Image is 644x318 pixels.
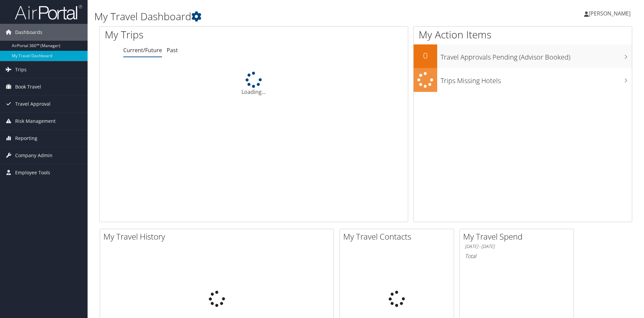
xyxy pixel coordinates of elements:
[100,72,408,96] div: Loading...
[15,78,41,95] span: Book Travel
[15,113,56,130] span: Risk Management
[414,28,632,42] h1: My Action Items
[15,24,42,41] span: Dashboards
[584,3,637,24] a: [PERSON_NAME]
[414,68,632,92] a: Trips Missing Hotels
[441,49,632,62] h3: Travel Approvals Pending (Advisor Booked)
[15,130,37,147] span: Reporting
[589,10,631,17] span: [PERSON_NAME]
[105,28,275,42] h1: My Trips
[15,147,53,164] span: Company Admin
[414,44,632,68] a: 0Travel Approvals Pending (Advisor Booked)
[123,46,162,54] a: Current/Future
[15,96,51,112] span: Travel Approval
[441,73,632,85] h3: Trips Missing Hotels
[103,231,333,242] h2: My Travel History
[343,231,454,242] h2: My Travel Contacts
[463,231,574,242] h2: My Travel Spend
[167,46,178,54] a: Past
[15,164,50,181] span: Employee Tools
[414,50,437,61] h2: 0
[15,61,27,78] span: Trips
[94,9,456,24] h1: My Travel Dashboard
[465,252,569,260] h6: Total
[465,243,569,250] h6: [DATE] - [DATE]
[15,4,82,20] img: airportal-logo.png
